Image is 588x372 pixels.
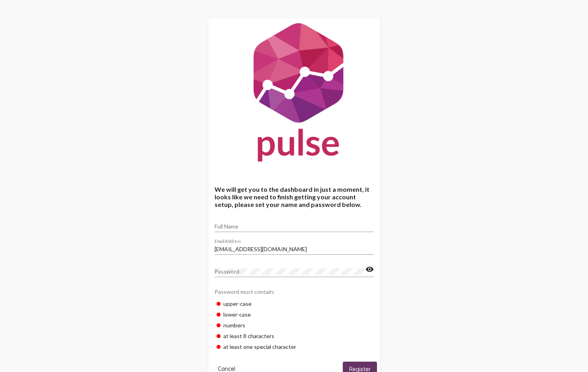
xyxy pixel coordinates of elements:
[215,320,374,331] div: numbers
[215,309,374,320] div: lower-case
[215,331,374,341] div: at least 8 characters
[365,265,374,274] mat-icon: visibility
[215,185,374,208] h4: We will get you to the dashboard in just a moment, it looks like we need to finish getting your a...
[215,341,374,352] div: at least one special character
[208,19,380,169] img: Pulse For Good Logo
[215,298,374,309] div: upper-case
[215,284,374,298] div: Password must contain:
